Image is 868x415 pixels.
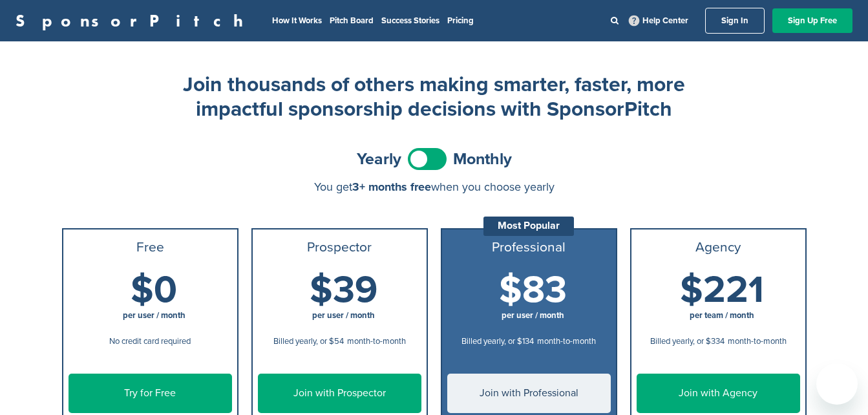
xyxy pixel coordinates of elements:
span: Billed yearly, or $334 [650,336,725,346]
iframe: Button to launch messaging window [816,363,858,405]
div: Most Popular [483,217,574,236]
a: Join with Agency [637,374,800,413]
h2: Join thousands of others making smarter, faster, more impactful sponsorship decisions with Sponso... [176,72,693,122]
h3: Free [69,240,232,255]
span: per user / month [312,310,375,321]
span: Monthly [453,151,512,167]
a: Join with Prospector [258,374,421,413]
a: Join with Professional [447,374,611,413]
span: Yearly [357,151,401,167]
span: $221 [680,268,764,313]
span: month-to-month [728,336,787,346]
a: Sign Up Free [772,8,852,33]
span: Billed yearly, or $54 [273,336,344,346]
a: Try for Free [69,374,232,413]
h3: Agency [637,240,800,255]
span: 3+ months free [352,180,431,194]
span: No credit card required [109,336,191,346]
div: You get when you choose yearly [62,180,807,193]
a: Pitch Board [330,16,374,26]
h3: Prospector [258,240,421,255]
span: month-to-month [347,336,406,346]
a: Success Stories [381,16,439,26]
span: Billed yearly, or $134 [461,336,534,346]
span: $0 [131,268,177,313]
span: month-to-month [537,336,596,346]
span: $39 [310,268,377,313]
a: Sign In [705,8,765,34]
a: Pricing [447,16,474,26]
span: per user / month [123,310,185,321]
a: How It Works [272,16,322,26]
span: per team / month [690,310,754,321]
span: $83 [499,268,567,313]
a: SponsorPitch [16,12,251,29]
span: per user / month [502,310,564,321]
h3: Professional [447,240,611,255]
a: Help Center [626,13,691,28]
